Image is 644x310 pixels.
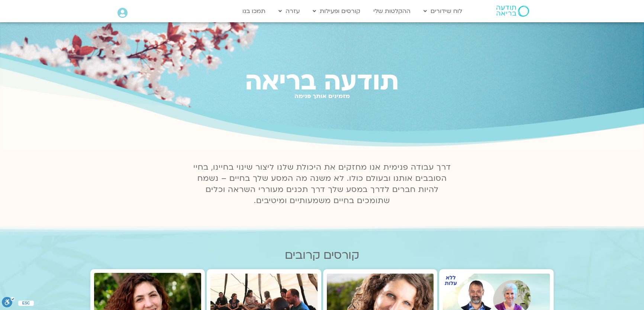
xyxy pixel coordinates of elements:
[275,4,303,18] a: עזרה
[420,4,466,18] a: לוח שידורים
[90,249,554,262] h2: קורסים קרובים
[309,4,364,18] a: קורסים ופעילות
[239,4,269,18] a: תמכו בנו
[496,6,529,17] img: תודעה בריאה
[370,4,414,18] a: ההקלטות שלי
[189,162,455,206] p: דרך עבודה פנימית אנו מחזקים את היכולת שלנו ליצור שינוי בחיינו, בחיי הסובבים אותנו ובעולם כולו. לא...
